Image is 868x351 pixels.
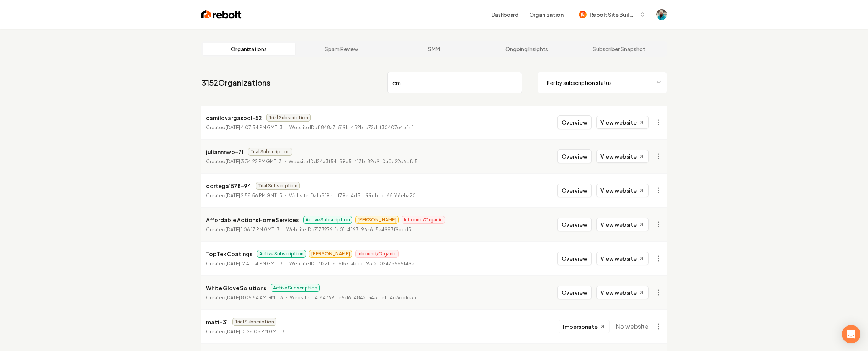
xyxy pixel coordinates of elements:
[256,182,300,190] span: Trial Subscription
[295,43,388,55] a: Spam Review
[206,124,283,132] p: Created
[226,227,280,232] time: [DATE] 1:06:17 PM GMT-3
[573,43,665,55] a: Subscriber Snapshot
[206,226,280,234] p: Created
[557,115,592,129] button: Overview
[557,184,592,197] button: Overview
[206,181,251,190] p: dortega1578-94
[203,43,296,55] a: Organizations
[226,193,282,198] time: [DATE] 2:58:56 PM GMT-3
[480,43,573,55] a: Ongoing Insights
[557,218,592,231] button: Overview
[579,11,587,18] img: Rebolt Site Builder
[596,252,649,265] a: View website
[266,114,311,122] span: Trial Subscription
[309,250,352,258] span: [PERSON_NAME]
[271,284,320,292] span: Active Subscription
[206,317,228,327] p: matt-31
[525,8,568,21] button: Organization
[206,328,284,336] p: Created
[563,323,598,330] span: Impersonate
[206,283,266,292] p: White Glove Solutions
[206,192,282,200] p: Created
[559,320,610,333] button: Impersonate
[492,11,518,18] a: Dashboard
[206,215,299,224] p: Affordable Actions Home Services
[596,286,649,299] a: View website
[232,318,276,326] span: Trial Subscription
[226,261,283,266] time: [DATE] 12:40:14 PM GMT-3
[257,250,306,258] span: Active Subscription
[286,226,411,234] p: Website ID b7173276-1c01-4f63-96a6-5a4983f9bcd3
[596,150,649,163] a: View website
[596,116,649,129] a: View website
[590,11,636,19] span: Rebolt Site Builder
[226,159,282,164] time: [DATE] 3:34:22 PM GMT-3
[402,216,445,224] span: Inbound/Organic
[201,77,270,88] a: 3152Organizations
[355,250,399,258] span: Inbound/Organic
[388,43,481,55] a: SMM
[226,329,284,335] time: [DATE] 10:28:08 PM GMT-3
[248,148,292,156] span: Trial Subscription
[206,113,262,122] p: camilovargaspol-52
[303,216,352,224] span: Active Subscription
[226,295,283,301] time: [DATE] 8:05:54 AM GMT-3
[206,294,283,302] p: Created
[290,294,416,302] p: Website ID 4f64769f-e5d6-4842-a43f-efd4c3db1c3b
[289,192,416,200] p: Website ID a1b8f9ec-f79e-4d5c-99cb-bd65f66eba20
[656,9,667,20] button: Open user button
[226,125,283,130] time: [DATE] 4:07:54 PM GMT-3
[289,124,413,132] p: Website ID bf1848a7-519b-432b-b72d-f30407e4efaf
[289,260,414,268] p: Website ID 07122fd8-6157-4ceb-93f2-02478565f49a
[355,216,399,224] span: [PERSON_NAME]
[201,9,242,20] img: Rebolt Logo
[656,9,667,20] img: Breno Sales
[557,252,592,265] button: Overview
[842,325,860,343] div: Open Intercom Messenger
[206,147,244,156] p: juliannnwb-71
[387,72,522,93] input: Search by name or ID
[557,286,592,299] button: Overview
[557,149,592,163] button: Overview
[206,249,252,258] p: TopTek Coatings
[289,158,418,166] p: Website ID d24a3f54-89e5-413b-82d9-0a0e22c6dfe5
[596,184,649,197] a: View website
[206,260,283,268] p: Created
[206,158,282,166] p: Created
[596,218,649,231] a: View website
[616,322,649,331] span: No website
